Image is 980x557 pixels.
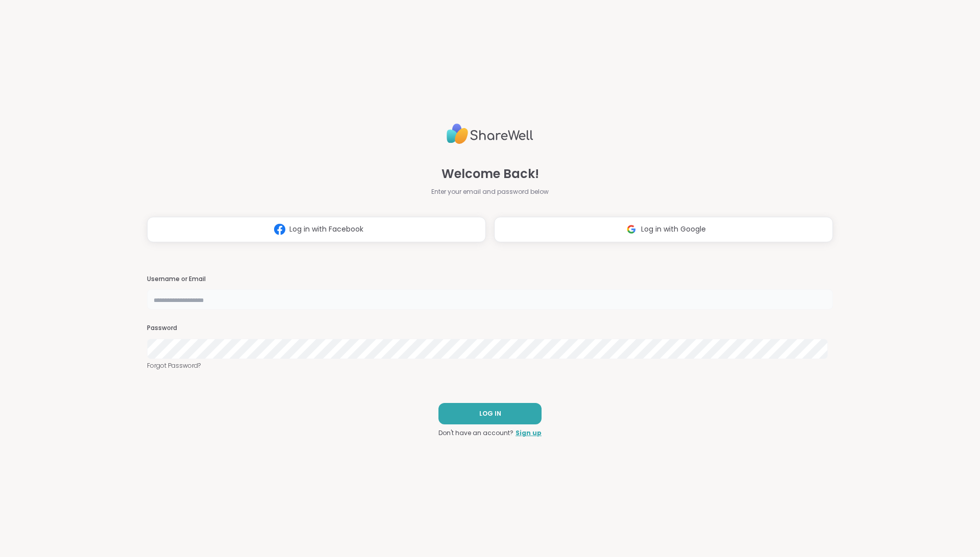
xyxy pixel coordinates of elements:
[641,224,706,235] span: Log in with Google
[431,187,549,196] span: Enter your email and password below
[479,409,501,418] span: LOG IN
[438,428,513,438] span: Don't have an account?
[270,220,289,239] img: ShareWell Logomark
[289,224,363,235] span: Log in with Facebook
[147,275,833,284] h3: Username or Email
[622,220,641,239] img: ShareWell Logomark
[147,324,833,333] h3: Password
[516,428,542,438] a: Sign up
[147,361,833,370] a: Forgot Password?
[447,119,533,148] img: ShareWell Logo
[147,217,486,242] button: Log in with Facebook
[442,165,539,183] span: Welcome Back!
[494,217,833,242] button: Log in with Google
[438,403,542,424] button: LOG IN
